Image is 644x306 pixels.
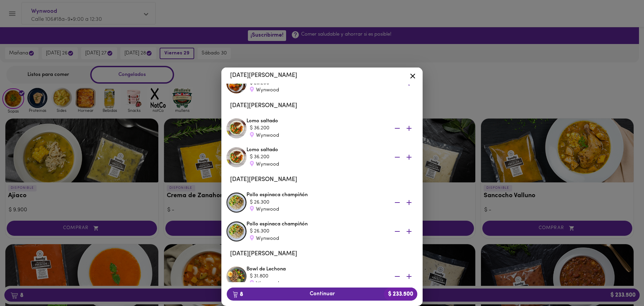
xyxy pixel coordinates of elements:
[229,290,247,299] b: 8
[250,206,384,213] div: Wynwood
[605,267,637,299] iframe: Messagebird Livechat Widget
[226,221,247,242] img: Pollo espinaca champiñón
[250,154,384,161] div: $ 36.200
[247,191,418,213] div: Pollo espinaca champiñón
[225,98,419,114] li: [DATE][PERSON_NAME]
[384,288,417,301] b: $ 233.500
[250,199,384,206] div: $ 26.300
[247,221,418,242] div: Pollo espinaca champiñón
[250,87,384,94] div: Wynwood
[247,266,418,287] div: Bowl de Lechona
[250,280,384,287] div: Wynwood
[225,68,419,84] li: [DATE][PERSON_NAME]
[226,266,247,287] img: Bowl de Lechona
[227,288,417,301] button: 8Continuar$ 233.500
[226,118,247,138] img: Lomo saltado
[250,132,384,139] div: Wynwood
[233,291,238,298] img: cart.png
[226,147,247,167] img: Lomo saltado
[225,246,419,262] li: [DATE][PERSON_NAME]
[225,172,419,188] li: [DATE][PERSON_NAME]
[247,118,418,139] div: Lomo saltado
[232,291,412,297] span: Continuar
[247,146,418,168] div: Lomo saltado
[250,161,384,168] div: Wynwood
[226,192,247,213] img: Pollo espinaca champiñón
[250,125,384,132] div: $ 36.200
[250,235,384,242] div: Wynwood
[250,228,384,235] div: $ 26.300
[250,273,384,280] div: $ 31.800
